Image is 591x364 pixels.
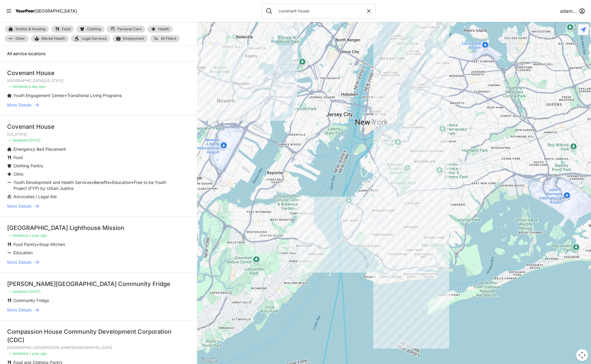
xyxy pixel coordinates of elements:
p: [GEOGRAPHIC_DATA][US_STATE] [7,78,190,83]
font: Mental Health [42,36,65,41]
span: YourPeer [15,8,34,13]
span: Benefits [94,180,110,185]
span: ✓ Validated [8,138,28,142]
span: • [92,180,94,185]
font: More Details [7,307,31,312]
font: Health [158,27,169,31]
a: All Filters [150,35,180,42]
font: More Details [7,260,31,265]
span: ✓ Validated [8,289,28,294]
span: Clinic [13,171,24,177]
input: Search [275,8,366,14]
font: adamabard [560,8,586,14]
a: Health [147,26,173,33]
span: [DATE] [29,138,40,142]
div: [GEOGRAPHIC_DATA] Lighthouse Mission [7,224,190,232]
a: Personal Care [107,26,145,33]
font: Food [62,27,70,31]
a: Legal Services [71,35,110,42]
font: a year ago [29,351,47,356]
span: Youth Development and Health Services [13,180,92,185]
span: • [131,180,134,185]
a: Mental Health [31,35,69,42]
button: adamabard [560,7,585,15]
font: Shelter & Housing [15,27,45,31]
span: Advocates / Legal Aid [13,194,57,199]
a: Other [5,35,28,42]
font: a day ago [29,84,45,89]
span: Education [112,180,131,185]
span: • [37,242,39,247]
p: [US_STATE] [7,132,190,137]
span: [GEOGRAPHIC_DATA] [34,8,77,13]
font: Legal Services [82,36,107,41]
font: More Details [7,204,31,209]
a: Food [51,26,74,33]
p: [GEOGRAPHIC_DATA][PERSON_NAME][DEMOGRAPHIC_DATA] [7,345,190,350]
span: • [110,180,112,185]
a: Shelter & Housing [5,26,49,33]
span: Soup Kitchen [39,242,65,247]
font: Clothing [87,27,101,31]
a: More Details [7,307,190,313]
font: ✓ Validated [8,233,28,238]
font: • [65,93,67,98]
a: Employment [112,35,148,42]
div: [PERSON_NAME][GEOGRAPHIC_DATA] Community Fridge [7,280,190,288]
span: All Filters [161,37,176,40]
span: [DATE] [29,289,40,294]
font: Transitional Living Programs [67,93,122,98]
span: Clothing Pantry [13,163,43,168]
a: More Details [7,203,190,209]
span: Emergency Bed Placement [13,147,66,152]
font: Personal Care [117,27,142,31]
div: Compassion House Community Development Corporation (CDC) [7,328,190,344]
font: Food [13,155,23,160]
div: Covenant House [7,69,190,77]
span: Community Fridge [13,298,49,303]
span: All service locations [7,51,45,56]
a: Open this area in Google Maps (opens a new window) [198,356,218,364]
font: Other [15,36,25,41]
button: Map camera controls [576,349,588,361]
span: Food Pantry [13,242,37,247]
a: More Details [7,102,190,108]
font: ✓ Validated [8,84,28,89]
img: Google [198,356,218,364]
a: Clothing [76,26,104,33]
font: Education [13,250,33,255]
font: Youth Engagement Center [13,93,65,98]
font: Employment [123,36,144,41]
a: YourPeer[GEOGRAPHIC_DATA] [15,9,77,13]
a: More Details [7,259,190,265]
div: Covenant House [7,123,190,131]
font: More Details [7,102,31,107]
font: ✓ Validated [8,351,28,356]
font: a year ago [29,233,47,238]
